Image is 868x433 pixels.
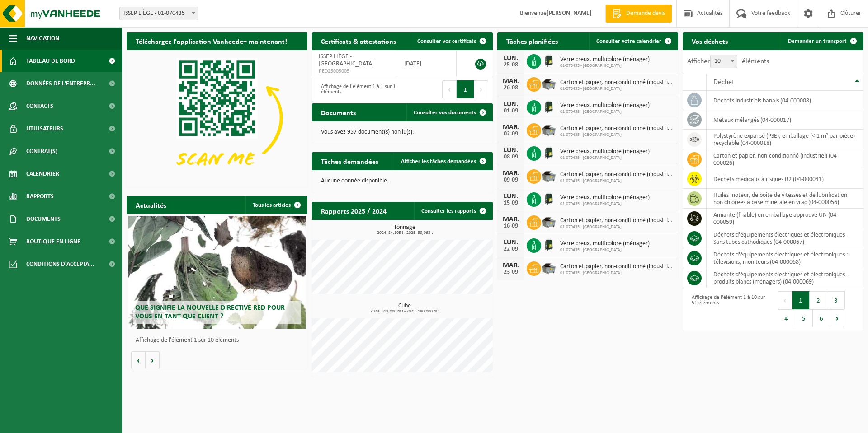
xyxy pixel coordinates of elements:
span: Que signifie la nouvelle directive RED pour vous en tant que client ? [135,304,285,320]
img: CR-HR-1C-1000-PES-01 [541,191,557,206]
div: MAR. [502,170,520,177]
span: 10 [711,55,737,68]
span: Verre creux, multicolore (ménager) [560,56,650,63]
div: 16-09 [502,223,520,229]
button: Previous [778,291,792,309]
label: Afficher éléments [687,58,769,65]
span: Verre creux, multicolore (ménager) [560,148,650,155]
span: 01-070435 - [GEOGRAPHIC_DATA] [560,201,650,207]
span: Verre creux, multicolore (ménager) [560,102,650,109]
span: 01-070435 - [GEOGRAPHIC_DATA] [560,86,674,92]
span: Consulter vos documents [414,110,476,116]
span: Consulter vos certificats [417,38,476,44]
span: Navigation [26,27,59,50]
span: Demander un transport [788,38,847,44]
td: amiante (friable) en emballage approuvé UN (04-000059) [707,209,863,228]
span: Consulter votre calendrier [596,38,661,44]
span: 10 [710,55,737,68]
td: déchets d'équipements électriques et électroniques : télévisions, moniteurs (04-000068) [707,248,863,268]
span: Carton et papier, non-conditionné (industriel) [560,217,674,224]
a: Consulter vos documents [406,103,492,121]
a: Consulter vos certificats [410,32,492,50]
span: ISSEP LIÈGE - 01-070435 [119,7,198,20]
span: 01-070435 - [GEOGRAPHIC_DATA] [560,63,650,69]
button: 2 [810,291,827,309]
div: 08-09 [502,154,520,160]
span: Boutique en ligne [26,230,80,253]
a: Consulter les rapports [414,202,492,220]
div: 01-09 [502,108,520,114]
h3: Tonnage [316,224,493,235]
button: 1 [792,291,810,309]
span: Carton et papier, non-conditionné (industriel) [560,79,674,86]
div: LUN. [502,239,520,246]
span: Données de l'entrepr... [26,72,95,95]
a: Afficher les tâches demandées [394,152,492,170]
td: [DATE] [397,50,457,77]
h2: Rapports 2025 / 2024 [312,202,396,219]
td: déchets d'équipements électriques et électroniques - produits blancs (ménagers) (04-000069) [707,268,863,288]
td: polystyrène expansé (PSE), emballage (< 1 m² par pièce) recyclable (04-000018) [707,130,863,149]
p: Aucune donnée disponible. [321,178,484,184]
div: 09-09 [502,177,520,183]
td: carton et papier, non-conditionné (industriel) (04-000026) [707,149,863,169]
div: MAR. [502,262,520,269]
span: 2024: 318,000 m3 - 2025: 180,000 m3 [316,309,493,314]
td: déchets industriels banals (04-000008) [707,91,863,110]
span: Calendrier [26,163,59,185]
span: Carton et papier, non-conditionné (industriel) [560,263,674,270]
div: LUN. [502,193,520,200]
strong: [PERSON_NAME] [547,10,592,17]
h2: Téléchargez l'application Vanheede+ maintenant! [127,32,296,50]
button: Vorige [131,351,146,369]
h2: Tâches planifiées [497,32,567,50]
div: LUN. [502,147,520,154]
a: Tous les articles [245,196,307,214]
span: Contacts [26,95,53,117]
button: Next [830,309,844,327]
button: 6 [813,309,830,327]
h3: Cube [316,303,493,314]
span: Demande devis [624,9,667,18]
h2: Certificats & attestations [312,32,405,50]
span: 2024: 84,105 t - 2025: 39,063 t [316,231,493,235]
p: Vous avez 957 document(s) non lu(s). [321,129,484,135]
div: MAR. [502,124,520,131]
a: Consulter votre calendrier [589,32,677,50]
div: 15-09 [502,200,520,206]
div: MAR. [502,216,520,223]
span: 01-070435 - [GEOGRAPHIC_DATA] [560,224,674,230]
td: déchets médicaux à risques B2 (04-000041) [707,169,863,189]
td: métaux mélangés (04-000017) [707,110,863,130]
button: Next [474,80,488,98]
span: 01-070435 - [GEOGRAPHIC_DATA] [560,109,650,115]
button: Previous [442,80,457,98]
span: Afficher les tâches demandées [401,158,476,164]
img: CR-HR-1C-1000-PES-01 [541,99,557,114]
span: Déchet [713,79,734,86]
img: WB-5000-GAL-GY-01 [541,76,557,91]
span: Rapports [26,185,54,208]
img: WB-5000-GAL-GY-01 [541,168,557,183]
div: 25-08 [502,62,520,68]
a: Que signifie la nouvelle directive RED pour vous en tant que client ? [128,216,306,329]
span: Verre creux, multicolore (ménager) [560,240,650,247]
img: Download de VHEPlus App [127,50,307,186]
span: 01-070435 - [GEOGRAPHIC_DATA] [560,155,650,161]
button: 3 [827,291,845,309]
h2: Vos déchets [683,32,737,50]
span: ISSEP LIÈGE - [GEOGRAPHIC_DATA] [319,53,374,67]
span: Carton et papier, non-conditionné (industriel) [560,125,674,132]
button: 1 [457,80,474,98]
h2: Documents [312,103,365,121]
td: déchets d'équipements électriques et électroniques - Sans tubes cathodiques (04-000067) [707,228,863,248]
span: Utilisateurs [26,117,63,140]
span: ISSEP LIÈGE - 01-070435 [120,7,198,20]
span: 01-070435 - [GEOGRAPHIC_DATA] [560,270,674,276]
button: Volgende [146,351,160,369]
img: CR-HR-1C-1000-PES-01 [541,237,557,252]
img: WB-5000-GAL-GY-01 [541,122,557,137]
span: Verre creux, multicolore (ménager) [560,194,650,201]
a: Demande devis [605,5,672,23]
div: MAR. [502,78,520,85]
